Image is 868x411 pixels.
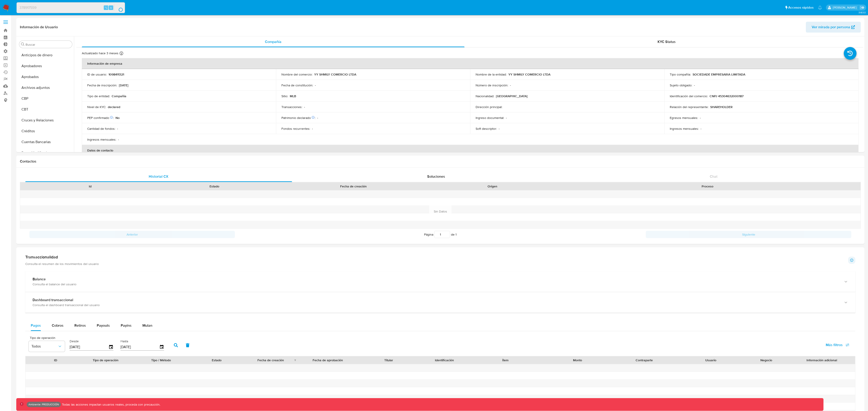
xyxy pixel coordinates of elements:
[476,72,507,76] p: Nombre de la entidad :
[670,116,698,120] p: Egresos mensuales :
[29,231,235,238] button: Anterior
[108,105,120,109] p: declared
[26,43,70,47] input: Buscar
[812,22,850,33] span: Ver mirada por persona
[701,127,701,131] p: -
[315,83,316,87] p: -
[281,94,288,98] p: Sitio :
[314,72,356,76] p: YY SHMILY COMERCIO LTDA
[304,105,305,109] p: -
[87,83,117,87] p: Fecha de inscripción :
[17,126,74,137] button: Créditos
[20,159,861,164] h1: Contactos
[558,184,857,189] div: Proceso
[506,116,507,120] p: -
[280,184,427,189] div: Fecha de creación
[510,83,511,87] p: -
[710,94,743,98] p: CNPJ 45304632000187
[108,72,124,76] p: 1098411321
[61,402,160,407] p: Todas las acciones impactan usuarios reales, proceda con precaución.
[281,72,312,76] p: Nombre del comercio :
[28,404,59,405] p: Ambiente: PRODUCCIÓN
[87,116,114,120] p: PEP confirmado :
[31,184,149,189] div: Id
[455,232,457,237] span: 1
[112,94,126,98] p: Compañia
[265,39,281,44] span: Compañía
[818,6,822,9] a: Notificaciones
[694,83,695,87] p: -
[281,83,313,87] p: Fecha de constitución :
[658,39,676,44] span: KYC Status
[806,22,861,33] button: Ver mirada por persona
[476,94,494,98] p: Nacionalidad :
[118,137,119,142] p: -
[317,116,318,120] p: -
[433,184,551,189] div: Origen
[312,127,313,131] p: -
[82,51,118,55] p: Actualizado hace 3 meses
[17,104,74,115] button: CBT
[281,116,315,120] p: Patrimonio declarado :
[670,127,699,131] p: Ingresos mensuales :
[833,5,858,10] p: leandrojossue.ramirez@mercadolibre.com.co
[82,58,859,69] th: Información de empresa
[476,83,508,87] p: Número de inscripción :
[149,174,168,179] span: Historial CX
[114,5,123,11] button: search-icon
[20,25,58,29] h1: Información de Usuario
[646,231,851,238] button: Siguiente
[281,127,310,131] p: Fondos recurrentes :
[508,72,550,76] p: YY SHMILY COMERCIO LTDA
[17,137,74,147] button: Cuentas Bancarias
[82,145,859,156] th: Datos de contacto
[700,116,701,120] p: -
[476,127,497,131] p: Soft descriptor :
[17,61,74,71] button: Aprobadores
[427,174,445,179] span: Soluciones
[788,5,814,10] span: Accesos rápidos
[290,94,296,98] p: MLB
[670,105,708,109] p: Relación del representante :
[117,127,118,131] p: -
[87,127,115,131] p: Cantidad de fondos :
[710,105,733,109] p: SHAREHOLDER
[87,137,116,142] p: Ingresos mensuales :
[17,115,74,126] button: Cruces y Relaciones
[87,105,106,109] p: Nivel de KYC :
[17,71,74,82] button: Aprobados
[476,105,502,109] p: Dirección principal :
[21,43,25,46] button: Buscar
[87,94,110,98] p: Tipo de entidad :
[499,127,500,131] p: -
[116,116,120,120] p: No
[860,5,865,10] a: Salir
[710,174,717,179] span: Chat
[17,93,74,104] button: CBP
[281,105,302,109] p: Transacciones :
[87,72,107,76] p: ID de usuario :
[119,83,128,87] p: [DATE]
[424,231,457,238] span: Página de
[670,83,692,87] p: Sujeto obligado :
[156,184,274,189] div: Estado
[17,50,74,61] button: Anticipos de dinero
[17,82,74,93] button: Archivos adjuntos
[110,5,112,10] span: s
[104,5,108,10] span: ⌥
[17,5,125,11] input: Buscar usuario o caso...
[670,72,691,76] p: Tipo compañía :
[476,116,504,120] p: Ingreso documental :
[670,94,708,98] p: Identificación del comercio :
[496,94,528,98] p: [GEOGRAPHIC_DATA]
[17,147,74,158] button: Datos Modificados
[693,72,745,76] p: SOCIEDADE EMPRESARIA LIMITADA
